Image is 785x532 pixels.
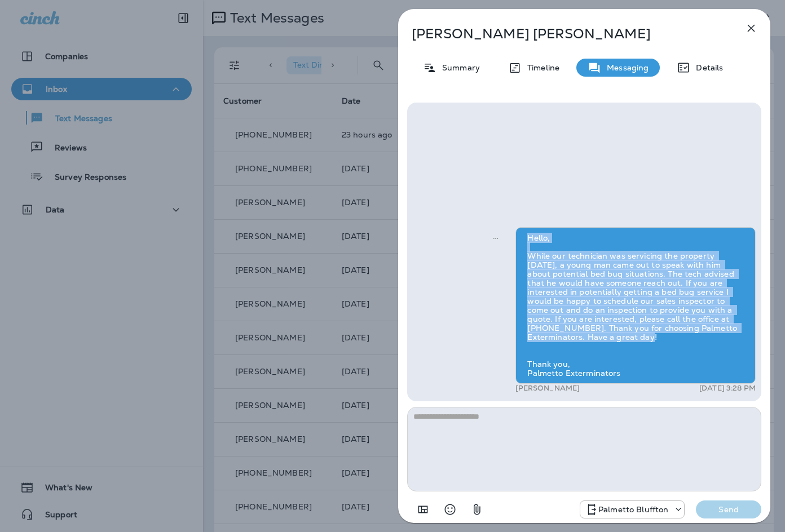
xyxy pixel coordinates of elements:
p: Messaging [601,63,649,72]
div: +1 (843) 604-3631 [580,503,684,516]
p: Summary [436,63,480,72]
div: Hello, While our technician was servicing the property [DATE], a young man came out to speak with... [515,227,756,384]
p: [PERSON_NAME] [515,384,580,393]
p: Details [690,63,723,72]
p: Timeline [522,63,559,72]
p: Palmetto Bluffton [598,505,668,514]
button: Add in a premade template [412,498,434,521]
button: Select an emoji [439,498,461,521]
p: [PERSON_NAME] [PERSON_NAME] [412,26,720,42]
p: [DATE] 3:28 PM [699,384,756,393]
span: Sent [493,232,499,242]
